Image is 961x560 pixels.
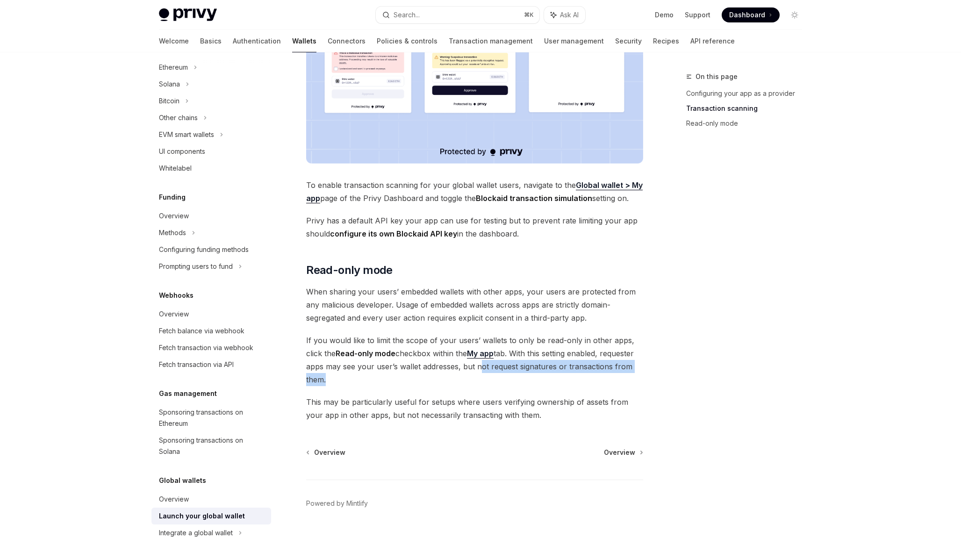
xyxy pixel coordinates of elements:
span: On this page [696,71,738,82]
a: Transaction management [449,30,533,52]
a: Fetch transaction via webhook [151,339,271,356]
span: Read-only mode [306,263,393,278]
a: API reference [690,30,735,52]
span: ⌘ K [524,11,534,19]
span: To enable transaction scanning for your global wallet users, navigate to the page of the Privy Da... [306,179,643,205]
span: Overview [314,448,345,457]
a: Authentication [233,30,281,52]
a: Recipes [653,30,679,52]
div: Configuring funding methods [159,244,249,255]
h5: Global wallets [159,475,206,486]
strong: configure its own Blockaid API key [330,229,457,238]
div: Fetch balance via webhook [159,325,244,337]
div: Search... [394,9,420,21]
div: Integrate a global wallet [159,527,233,538]
div: UI components [159,146,205,157]
a: Dashboard [722,7,780,22]
img: light logo [159,8,217,22]
div: Overview [159,309,189,320]
span: When sharing your users’ embedded wallets with other apps, your users are protected from any mali... [306,285,643,324]
a: Sponsoring transactions on Ethereum [151,404,271,432]
h5: Funding [159,192,186,203]
a: Support [685,10,710,20]
a: Basics [200,30,222,52]
div: Sponsoring transactions on Solana [159,435,265,457]
a: Overview [151,491,271,508]
a: Fetch balance via webhook [151,323,271,339]
a: Security [615,30,642,52]
a: Demo [655,10,674,20]
a: Powered by Mintlify [306,499,368,508]
div: Other chains [159,112,198,123]
div: Prompting users to fund [159,261,233,272]
a: Read-only mode [686,116,810,131]
a: UI components [151,143,271,160]
a: Fetch transaction via API [151,356,271,373]
span: Ask AI [560,10,579,20]
a: Overview [604,448,642,457]
span: Overview [604,448,635,457]
a: Whitelabel [151,160,271,177]
strong: Blockaid transaction simulation [476,194,592,203]
a: User management [544,30,604,52]
a: Overview [151,208,271,224]
div: Launch your global wallet [159,510,245,522]
a: Overview [151,306,271,323]
a: Configuring your app as a provider [686,86,810,101]
a: Policies & controls [377,30,437,52]
button: Search...⌘K [376,7,539,23]
span: Dashboard [729,10,765,20]
span: Privy has a default API key your app can use for testing but to prevent rate limiting your app sh... [306,214,643,240]
a: Global wallet > My app [306,180,643,203]
a: Overview [307,448,345,457]
h5: Webhooks [159,290,194,301]
div: Sponsoring transactions on Ethereum [159,407,265,429]
div: Overview [159,494,189,505]
a: Welcome [159,30,189,52]
h5: Gas management [159,388,217,399]
a: Wallets [292,30,316,52]
div: Overview [159,210,189,222]
div: Fetch transaction via API [159,359,234,370]
a: Sponsoring transactions on Solana [151,432,271,460]
span: This may be particularly useful for setups where users verifying ownership of assets from your ap... [306,395,643,422]
a: Configuring funding methods [151,241,271,258]
div: Bitcoin [159,95,179,107]
div: Ethereum [159,62,188,73]
div: Whitelabel [159,163,192,174]
a: My app [467,349,494,359]
button: Toggle dark mode [787,7,802,22]
div: Fetch transaction via webhook [159,342,253,353]
button: Ask AI [544,7,585,23]
div: Solana [159,79,180,90]
a: Launch your global wallet [151,508,271,524]
a: Transaction scanning [686,101,810,116]
div: Methods [159,227,186,238]
span: If you would like to limit the scope of your users’ wallets to only be read-only in other apps, c... [306,334,643,386]
strong: Read-only mode [336,349,395,358]
div: EVM smart wallets [159,129,214,140]
a: Connectors [328,30,366,52]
